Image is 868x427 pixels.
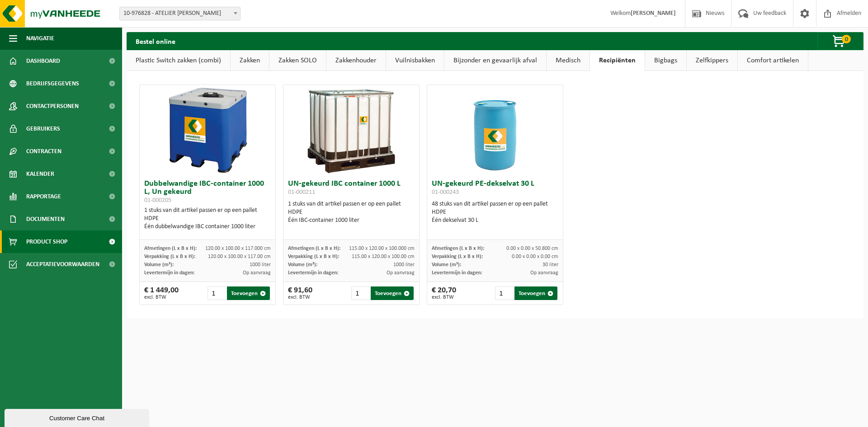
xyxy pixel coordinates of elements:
[26,27,54,50] span: Navigatie
[495,286,514,300] input: 1
[243,270,271,276] span: Op aanvraag
[530,270,558,276] span: Op aanvraag
[144,270,194,276] span: Levertermijn in dagen:
[26,253,99,276] span: Acceptatievoorwaarden
[144,215,271,223] div: HDPE
[288,286,312,300] div: € 91,60
[144,286,179,300] div: € 1 449,00
[432,216,558,225] div: Één dekselvat 30 L
[687,50,737,71] a: Zelfkippers
[288,262,317,267] span: Volume (m³):
[288,180,415,198] h3: UN-gekeurd IBC container 1000 L
[349,246,415,251] span: 115.00 x 120.00 x 100.000 cm
[26,163,54,185] span: Kalender
[250,262,271,267] span: 1000 liter
[645,50,686,71] a: Bigbags
[127,32,184,50] h2: Bestel online
[547,50,590,71] a: Medisch
[506,246,558,251] span: 0.00 x 0.00 x 50.800 cm
[144,295,179,300] span: excl. BTW
[26,95,79,117] span: Contactpersonen
[371,286,414,300] button: Toevoegen
[351,286,370,300] input: 1
[432,286,456,300] div: € 20,70
[144,197,171,204] span: 01-000205
[127,50,230,71] a: Plastic Switch zakken (combi)
[288,246,340,251] span: Afmetingen (L x B x H):
[144,254,195,259] span: Verpakking (L x B x H):
[738,50,808,71] a: Comfort artikelen
[26,208,65,230] span: Documenten
[288,216,415,225] div: Één IBC-container 1000 liter
[432,254,483,259] span: Verpakking (L x B x H):
[231,50,269,71] a: Zakken
[306,85,396,175] img: 01-000211
[288,254,339,259] span: Verpakking (L x B x H):
[120,7,240,20] span: 10-976828 - ATELIER CIRÉ - ZANDHOVEN
[26,50,60,72] span: Dashboard
[288,189,315,196] span: 01-000211
[288,295,312,300] span: excl. BTW
[450,85,540,175] img: 01-000243
[144,180,271,204] h3: Dubbelwandige IBC-container 1000 L, Un gekeurd
[26,140,61,163] span: Contracten
[842,35,851,43] span: 0
[590,50,645,71] a: Recipiënten
[432,208,558,216] div: HDPE
[631,10,676,17] strong: [PERSON_NAME]
[26,230,67,253] span: Product Shop
[288,200,415,225] div: 1 stuks van dit artikel passen er op een pallet
[144,206,271,231] div: 1 stuks van dit artikel passen er op een pallet
[393,262,415,267] span: 1000 liter
[5,407,151,427] iframe: chat widget
[288,270,338,276] span: Levertermijn in dagen:
[432,180,558,198] h3: UN-gekeurd PE-dekselvat 30 L
[432,189,459,196] span: 01-000243
[386,50,444,71] a: Vuilnisbakken
[432,200,558,225] div: 48 stuks van dit artikel passen er op een pallet
[144,262,174,267] span: Volume (m³):
[227,286,270,300] button: Toevoegen
[26,185,61,208] span: Rapportage
[162,85,253,175] img: 01-000205
[514,286,557,300] button: Toevoegen
[387,270,415,276] span: Op aanvraag
[432,246,484,251] span: Afmetingen (L x B x H):
[205,246,271,251] span: 120.00 x 100.00 x 117.000 cm
[352,254,415,259] span: 115.00 x 120.00 x 100.00 cm
[288,208,415,216] div: HDPE
[208,286,226,300] input: 1
[542,262,558,267] span: 30 liter
[817,32,863,50] button: 0
[269,50,326,71] a: Zakken SOLO
[144,223,271,231] div: Één dubbelwandige IBC container 1000 liter
[26,117,60,140] span: Gebruikers
[512,254,558,259] span: 0.00 x 0.00 x 0.00 cm
[119,7,241,20] span: 10-976828 - ATELIER CIRÉ - ZANDHOVEN
[432,262,461,267] span: Volume (m³):
[144,246,197,251] span: Afmetingen (L x B x H):
[432,295,456,300] span: excl. BTW
[326,50,386,71] a: Zakkenhouder
[208,254,271,259] span: 120.00 x 100.00 x 117.00 cm
[432,270,482,276] span: Levertermijn in dagen:
[26,72,79,95] span: Bedrijfsgegevens
[444,50,546,71] a: Bijzonder en gevaarlijk afval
